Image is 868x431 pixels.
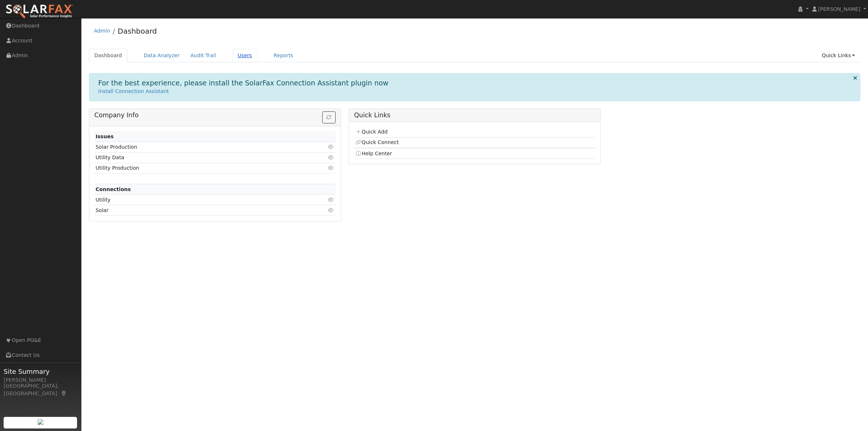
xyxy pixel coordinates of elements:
a: Map [61,390,67,396]
img: SolarFax [5,4,73,19]
div: [PERSON_NAME] [4,376,77,384]
a: Users [232,49,258,62]
i: Click to view [328,155,335,160]
td: Utility Production [94,163,297,173]
a: Data Analyzer [138,49,185,62]
a: Reports [268,49,299,62]
span: [PERSON_NAME] [818,6,860,12]
td: Utility Data [94,152,297,163]
div: [GEOGRAPHIC_DATA], [GEOGRAPHIC_DATA] [4,382,77,397]
a: Quick Links [816,49,860,62]
a: Admin [94,28,110,34]
h5: Company Info [94,111,336,119]
strong: Issues [95,134,114,139]
img: retrieve [38,419,43,425]
a: Dashboard [118,27,157,35]
strong: Connections [95,186,131,192]
h1: For the best experience, please install the SolarFax Connection Assistant plugin now [98,79,389,87]
i: Click to view [328,197,335,202]
a: Install Connection Assistant [98,88,169,94]
i: Click to view [328,208,335,213]
td: Solar Production [94,142,297,152]
i: Click to view [328,165,335,170]
a: Help Center [355,151,392,156]
span: Site Summary [4,367,77,376]
i: Click to view [328,144,335,149]
td: Solar [94,205,297,216]
a: Dashboard [89,49,128,62]
a: Audit Trail [185,49,221,62]
a: Quick Add [355,129,387,135]
td: Utility [94,195,297,205]
h5: Quick Links [354,111,595,119]
a: Quick Connect [355,139,399,145]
